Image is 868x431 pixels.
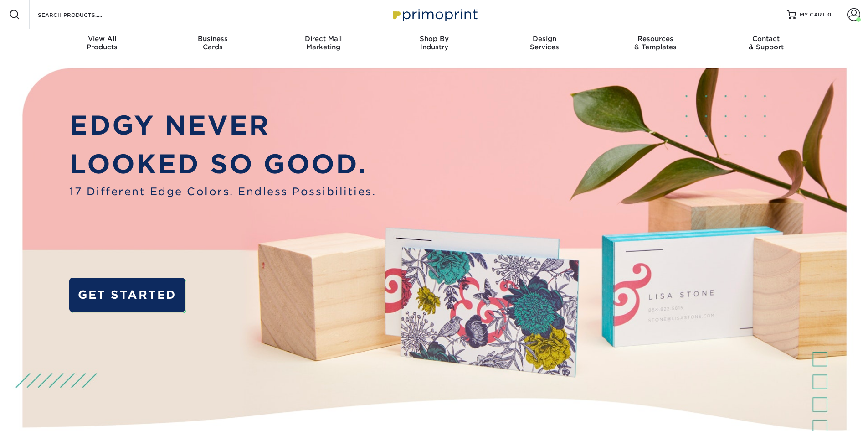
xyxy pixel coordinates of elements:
a: BusinessCards [157,29,268,58]
span: 17 Different Edge Colors. Endless Possibilities. [69,184,376,199]
input: SEARCH PRODUCTS..... [37,9,126,20]
span: Design [489,35,600,43]
a: Resources& Templates [600,29,711,58]
a: Contact& Support [711,29,822,58]
span: MY CART [800,11,826,19]
span: View All [47,35,158,43]
span: Contact [711,35,822,43]
div: Marketing [268,35,379,51]
div: & Support [711,35,822,51]
a: DesignServices [489,29,600,58]
span: 0 [827,11,832,18]
p: LOOKED SO GOOD. [69,145,376,184]
span: Business [157,35,268,43]
div: & Templates [600,35,711,51]
div: Cards [157,35,268,51]
p: EDGY NEVER [69,106,376,145]
a: View AllProducts [47,29,158,58]
a: GET STARTED [69,278,185,312]
span: Resources [600,35,711,43]
div: Products [47,35,158,51]
div: Industry [379,35,489,51]
span: Direct Mail [268,35,379,43]
img: Primoprint [389,5,480,24]
a: Shop ByIndustry [379,29,489,58]
a: Direct MailMarketing [268,29,379,58]
span: Shop By [379,35,489,43]
div: Services [489,35,600,51]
